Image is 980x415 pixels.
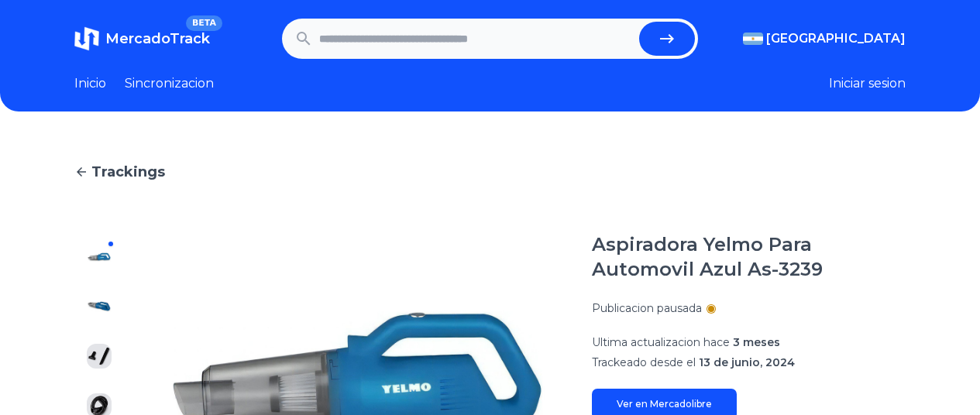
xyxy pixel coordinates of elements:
[186,15,222,31] span: BETA
[74,161,906,183] a: Trackings
[87,344,112,369] img: Aspiradora Yelmo Para Automovil Azul As-3239
[91,161,165,183] span: Trackings
[829,74,906,93] button: Iniciar sesion
[74,26,210,51] a: MercadoTrackBETA
[592,232,906,282] h1: Aspiradora Yelmo Para Automovil Azul As-3239
[743,29,906,48] button: [GEOGRAPHIC_DATA]
[592,335,730,349] span: Ultima actualizacion hace
[699,355,795,369] span: 13 de junio, 2024
[74,74,106,93] a: Inicio
[87,245,112,269] img: Aspiradora Yelmo Para Automovil Azul As-3239
[592,300,702,316] p: Publicacion pausada
[105,30,210,47] span: MercadoTrack
[87,294,112,319] img: Aspiradora Yelmo Para Automovil Azul As-3239
[125,74,214,93] a: Sincronizacion
[74,26,99,51] img: MercadoTrack
[743,33,763,45] img: Argentina
[592,355,696,369] span: Trackeado desde el
[766,29,906,48] span: [GEOGRAPHIC_DATA]
[733,335,780,349] span: 3 meses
